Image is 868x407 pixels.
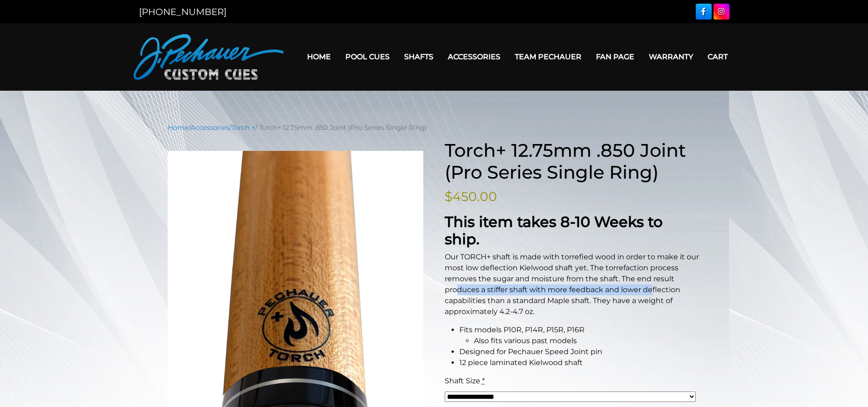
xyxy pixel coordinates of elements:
a: Shafts [397,45,441,68]
nav: Breadcrumb [168,123,701,133]
a: Cart [700,45,735,68]
a: [PHONE_NUMBER] [139,6,226,17]
span: Shaft Size [445,376,480,385]
h1: Torch+ 12.75mm .850 Joint (Pro Series Single Ring) [445,139,701,183]
abbr: required [482,376,485,385]
span: $ [445,189,452,204]
img: Pechauer Custom Cues [134,34,284,80]
p: Our TORCH+ shaft is made with torrefied wood in order to make it our most low deflection Kielwood... [445,252,701,317]
a: Accessories [441,45,508,68]
strong: This item takes 8-10 Weeks to ship. [445,213,663,248]
li: Designed for Pechauer Speed Joint pin [459,346,701,357]
a: Fan Page [589,45,642,68]
a: Home [300,45,338,68]
a: Torch + [231,124,255,132]
a: Pool Cues [338,45,397,68]
li: 12 piece laminated Kielwood shaft [459,357,701,368]
a: Accessories [190,124,229,132]
bdi: 450.00 [445,189,497,204]
a: Team Pechauer [508,45,589,68]
li: Also fits various past models [474,335,701,346]
li: Fits models P10R, P14R, P15R, P16R [459,325,701,346]
a: Home [168,124,189,132]
a: Warranty [642,45,700,68]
